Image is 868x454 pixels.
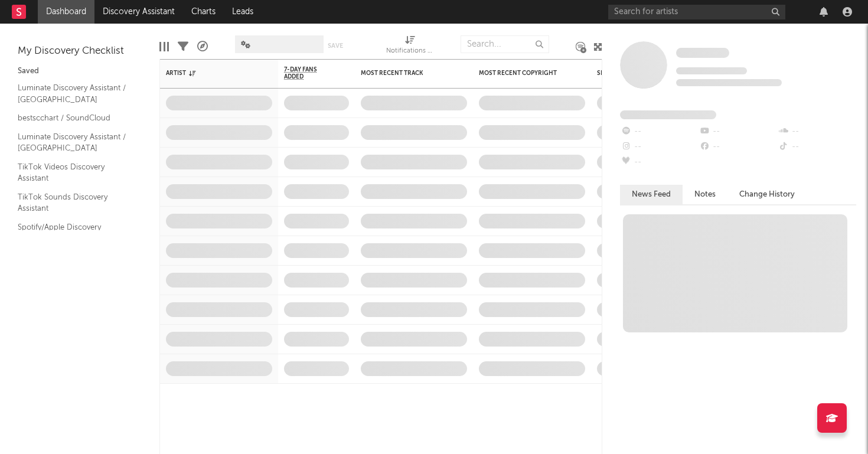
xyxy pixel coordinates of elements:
div: Most Recent Track [361,70,449,77]
div: Most Recent Copyright [479,70,567,77]
a: Luminate Discovery Assistant / [GEOGRAPHIC_DATA] [18,130,130,155]
button: Save [328,43,343,49]
span: 0 fans last week [676,79,782,86]
button: Change History [727,185,807,204]
a: bestscchart / SoundCloud [18,112,130,125]
span: Tracking Since: [DATE] [676,67,747,74]
a: Spotify/Apple Discovery Assistant [18,221,130,245]
div: Edit Columns [159,30,169,64]
div: Artist [166,70,254,77]
a: Some Artist [676,47,729,59]
input: Search for artists [608,5,785,19]
div: Spotify Monthly Listeners [597,70,686,77]
span: Fans Added by Platform [620,110,716,119]
span: 7-Day Fans Added [284,66,331,80]
a: TikTok Sounds Discovery Assistant [18,191,130,215]
div: Saved [18,64,142,79]
a: TikTok Videos Discovery Assistant [18,161,130,185]
button: News Feed [620,185,683,204]
div: -- [699,124,777,139]
input: Search... [461,35,549,53]
div: -- [778,124,856,139]
button: Notes [683,185,727,204]
div: -- [699,139,777,155]
div: -- [620,139,699,155]
span: Some Artist [676,48,729,58]
div: -- [620,124,699,139]
div: Notifications (Artist) [386,44,433,58]
div: Filters [178,30,188,64]
div: -- [778,139,856,155]
div: My Discovery Checklist [18,44,142,58]
div: -- [620,155,699,170]
div: Notifications (Artist) [386,30,433,64]
a: Luminate Discovery Assistant / [GEOGRAPHIC_DATA] [18,81,130,106]
div: A&R Pipeline [197,30,208,64]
